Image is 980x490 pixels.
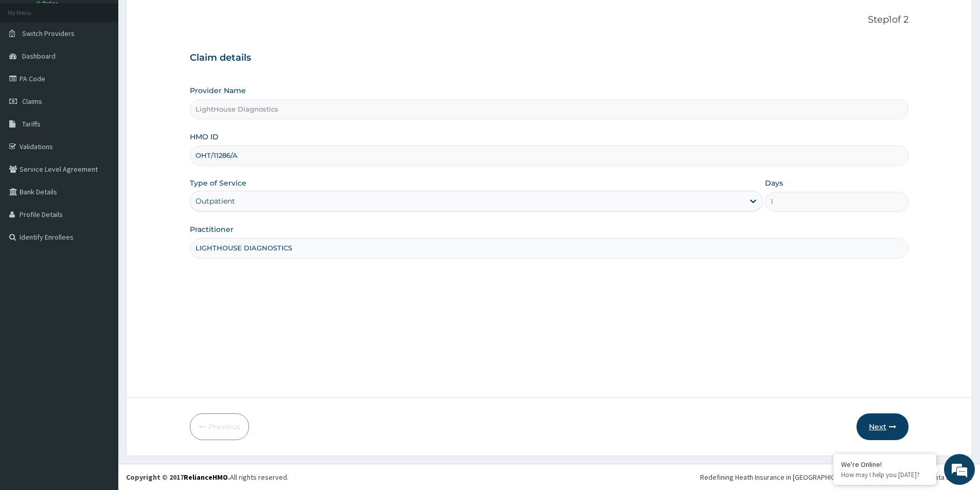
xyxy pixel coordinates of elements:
[169,5,193,30] div: Minimize live chat window
[190,52,908,64] h3: Claim details
[190,413,249,440] button: Previous
[22,97,42,106] span: Claims
[5,281,196,317] textarea: Type your message and hit 'Enter'
[190,14,908,26] p: Step 1 of 2
[118,464,980,490] footer: All rights reserved.
[19,51,42,77] img: d_794563401_company_1708531726252_794563401
[841,470,929,479] p: How may I help you today?
[126,473,230,482] strong: Copyright © 2017 .
[195,196,235,206] div: Outpatient
[841,460,929,469] div: We're Online!
[60,130,142,233] span: We're online!
[700,472,972,482] div: Redefining Heath Insurance in [GEOGRAPHIC_DATA] using Telemedicine and Data Science!
[190,146,908,166] input: Enter HMO ID
[190,178,246,188] label: Type of Service
[22,119,41,129] span: Tariffs
[184,473,228,482] a: RelianceHMO
[54,58,173,71] div: Chat with us now
[857,413,908,440] button: Next
[22,29,75,38] span: Switch Providers
[190,224,234,234] label: Practitioner
[765,178,783,188] label: Days
[22,51,56,61] span: Dashboard
[190,238,908,258] input: Enter Name
[190,85,246,96] label: Provider Name
[190,132,219,142] label: HMO ID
